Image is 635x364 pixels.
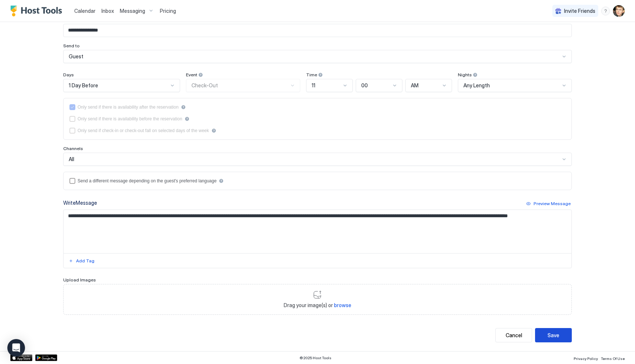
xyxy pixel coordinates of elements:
span: Guest [69,53,83,60]
textarea: Input Field [64,210,571,253]
span: Inbox [101,8,114,14]
button: Save [535,328,572,342]
a: Inbox [101,7,114,15]
div: Only send if there is availability before the reservation [78,116,182,121]
span: Messaging [120,8,145,14]
div: menu [601,7,610,15]
span: All [69,156,74,163]
span: Send to [63,43,80,48]
div: Add Tag [76,258,94,264]
div: User profile [613,5,625,17]
span: Days [63,72,74,77]
span: Privacy Policy [574,356,598,361]
span: Channels [63,146,83,151]
div: languagesEnabled [69,178,566,184]
a: Privacy Policy [574,354,598,362]
div: Cancel [506,331,522,339]
span: Terms Of Use [601,356,625,361]
div: Only send if there is availability after the reservation [78,105,179,110]
span: 00 [361,82,368,89]
span: browse [334,302,351,308]
button: Add Tag [68,256,96,265]
button: Preview Message [525,199,572,208]
span: Any Length [463,82,490,89]
div: Only send if check-in or check-out fall on selected days of the week [78,128,209,133]
div: Write Message [63,199,97,207]
span: Calendar [74,8,96,14]
span: Upload Images [63,277,96,283]
div: Open Intercom Messenger [7,339,25,357]
a: Calendar [74,7,96,15]
div: isLimited [69,128,566,134]
span: Drag your image(s) or [284,302,351,309]
button: Cancel [495,328,532,342]
span: © 2025 Host Tools [299,356,331,360]
span: Invite Friends [564,8,595,14]
div: beforeReservation [69,116,566,122]
span: Event [186,72,197,77]
a: Terms Of Use [601,354,625,362]
div: afterReservation [69,104,566,110]
span: AM [411,82,419,89]
span: 1 Day Before [69,82,98,89]
span: Time [306,72,317,77]
a: Google Play Store [35,354,57,361]
span: 11 [312,82,315,89]
input: Input Field [64,24,571,37]
div: Save [548,331,559,339]
div: Preview Message [534,200,571,207]
span: Pricing [160,8,176,14]
a: Host Tools Logo [10,6,65,17]
a: App Store [10,354,32,361]
div: Send a different message depending on the guest's preferred language [78,178,216,183]
span: Nights [458,72,472,77]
